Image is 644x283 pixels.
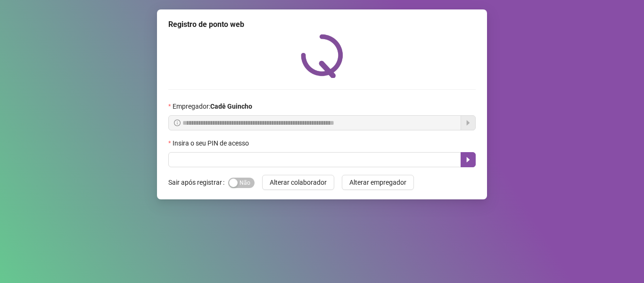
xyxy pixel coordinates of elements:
[262,175,334,190] button: Alterar colaborador
[270,177,327,188] span: Alterar colaborador
[301,34,343,78] img: QRPoint
[168,175,228,190] label: Sair após registrar
[173,101,252,111] span: Empregador :
[342,175,414,190] button: Alterar empregador
[210,103,252,110] strong: Cadê Guincho
[349,177,406,188] span: Alterar empregador
[168,138,255,148] label: Insira o seu PIN de acesso
[174,120,181,126] span: info-circle
[168,19,476,30] div: Registro de ponto web
[464,156,472,163] span: caret-right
